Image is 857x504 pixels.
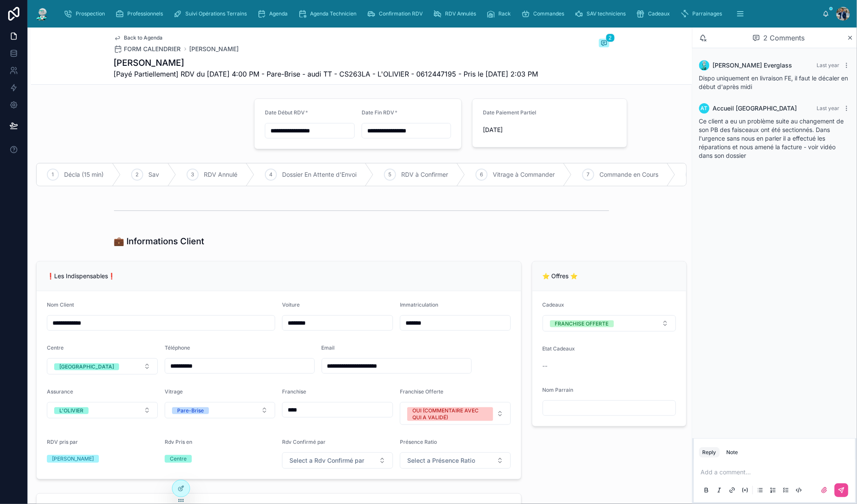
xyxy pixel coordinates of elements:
span: Franchise [282,388,306,395]
a: SAV techniciens [572,6,632,22]
button: Note [723,447,742,458]
span: 2 [606,34,615,42]
span: Rack [499,10,511,17]
div: OUI (COMMENTAIRE AVEC QUI A VALIDÉ) [412,407,488,421]
span: Prospection [76,10,105,17]
span: Vitrage à Commander [493,170,555,179]
span: Assurance [47,388,73,395]
span: Agenda Technicien [310,10,356,17]
span: Nom Client [47,301,74,308]
span: Voiture [282,301,300,308]
span: Select a Présence Ratio [407,456,475,465]
span: Cadeaux [543,301,565,308]
span: Agenda [269,10,288,17]
a: Agenda Technicien [295,6,362,22]
a: Cadeaux [634,6,676,22]
a: RDV Annulés [430,6,482,22]
button: Reply [699,447,720,458]
span: 1 [52,171,54,178]
span: Accueil [GEOGRAPHIC_DATA] [713,104,797,113]
div: L'OLIVIER [59,407,83,414]
span: SAV techniciens [587,10,626,17]
button: Select Button [47,358,158,375]
h1: 💼 Informations Client [114,235,205,247]
span: Suivi Opérations Terrains [185,10,247,17]
span: AT [701,105,708,112]
span: FORM CALENDRIER [124,45,181,53]
span: Confirmation RDV [379,10,423,17]
button: Select Button [400,452,511,469]
a: Agenda [255,6,294,22]
a: Professionnels [113,6,169,22]
span: Back to Agenda [124,34,163,41]
a: Parrainages [678,6,728,22]
span: RDV Annulés [445,10,476,17]
span: Professionnels [127,10,163,17]
span: [PERSON_NAME] Everglass [713,61,792,70]
span: ❗Les Indispensables❗ [47,272,115,280]
span: Email [322,344,335,351]
span: Commande en Cours [599,170,658,179]
button: Select Button [165,402,276,418]
a: FORM CALENDRIER [114,45,181,53]
div: Note [727,449,738,456]
span: Rdv Confirmé par [282,439,326,445]
span: Rdv Pris en [165,439,192,445]
span: 6 [480,171,483,178]
span: Centre [47,344,64,351]
div: [PERSON_NAME] [52,455,94,463]
span: Commandes [534,10,565,17]
span: [Payé Partiellement] RDV du [DATE] 4:00 PM - Pare-Brise - audi TT - CS263LA - L'OLIVIER - 0612447... [114,69,538,79]
button: Select Button [47,402,158,418]
span: [DATE] [483,126,616,134]
span: Décla (15 min) [64,170,104,179]
div: scrollable content [57,4,823,23]
h1: [PERSON_NAME] [114,57,538,69]
span: RDV pris par [47,439,78,445]
span: Présence Ratio [400,439,437,445]
span: Téléphone [165,344,190,351]
span: Last year [817,62,840,68]
span: Dispo uniquement en livraison FE, il faut le décaler en début d'après midi [699,74,848,90]
a: Rack [484,6,517,22]
span: Dossier En Attente d'Envoi [282,170,356,179]
span: Last year [817,105,840,111]
span: Franchise Offerte [400,388,443,395]
a: Commandes [519,6,571,22]
span: RDV Annulé [204,170,237,179]
span: Etat Cadeaux [543,345,575,352]
span: Date Début RDV [265,109,305,116]
span: RDV à Confirmer [401,170,448,179]
span: Sav [148,170,159,179]
span: -- [543,362,548,370]
span: 5 [389,171,392,178]
button: Select Button [543,315,676,332]
span: 3 [191,171,194,178]
button: Select Button [400,402,511,425]
span: Nom Parrain [543,387,574,393]
span: Parrainages [693,10,722,17]
span: Ce client a eu un problème suite au changement de son PB des faisceaux ont été sectionnés. Dans l... [699,117,844,159]
span: Immatriculation [400,301,438,308]
div: FRANCHISE OFFERTE [555,320,609,327]
span: Date Paiement Partiel [483,109,536,116]
a: [PERSON_NAME] [190,45,239,53]
button: Select Button [282,452,393,469]
button: 2 [599,39,609,49]
span: 2 Comments [764,33,805,43]
div: [GEOGRAPHIC_DATA] [59,363,114,370]
img: App logo [34,7,50,21]
span: 4 [269,171,273,178]
a: Back to Agenda [114,34,163,41]
a: Prospection [61,6,111,22]
span: Cadeaux [648,10,670,17]
span: 2 [136,171,139,178]
div: Centre [170,455,187,463]
span: Select a Rdv Confirmé par [289,456,364,465]
span: ⭐ Offres ⭐ [543,272,578,280]
span: Vitrage [165,388,183,395]
span: Date Fin RDV [362,109,394,116]
a: Suivi Opérations Terrains [171,6,253,22]
div: Pare-Brise [177,407,204,414]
